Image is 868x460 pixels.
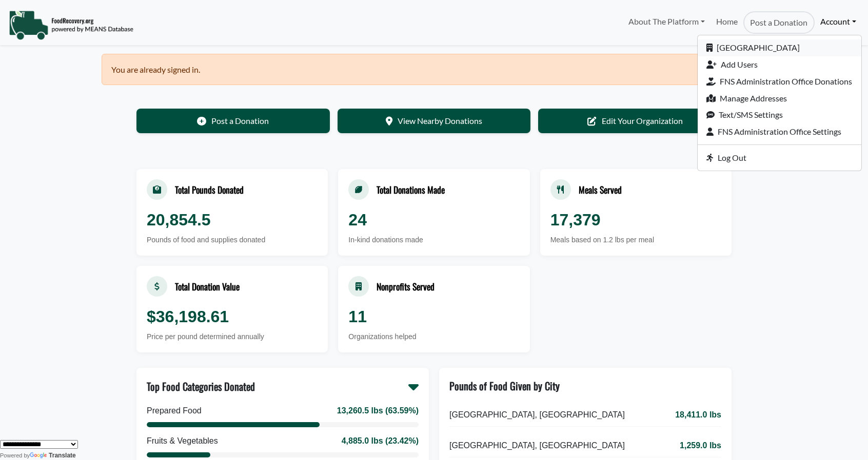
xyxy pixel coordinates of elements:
div: Total Pounds Donated [175,183,244,196]
a: About The Platform [622,11,710,32]
a: Post a Donation [743,11,814,34]
a: Log Out [698,150,861,166]
div: 13,260.5 lbs (63.59%) [337,405,419,417]
div: Top Food Categories Donated [147,379,255,394]
a: FNS Administration Office Settings [698,123,861,140]
a: Manage Addresses [698,90,861,107]
div: 11 [348,304,519,329]
div: Fruits & Vegetables [147,435,218,447]
div: Price per pound determined annually [147,331,318,342]
a: Edit Your Organization [538,109,732,133]
div: Prepared Food [147,405,202,417]
img: Google Translate [30,452,49,459]
a: View Nearby Donations [338,109,531,133]
div: In-kind donations made [348,235,519,245]
div: Total Donations Made [377,183,445,196]
a: Text/SMS Settings [698,107,861,123]
div: Total Donation Value [175,280,240,293]
div: 24 [348,207,519,232]
a: Add Users [698,56,861,73]
div: Organizations helped [348,331,519,342]
div: 20,854.5 [147,207,318,232]
div: Nonprofits Served [377,280,435,293]
div: Pounds of Food Given by City [449,378,560,393]
div: 4,885.0 lbs (23.42%) [342,435,419,447]
img: NavigationLogo_FoodRecovery-91c16205cd0af1ed486a0f1a7774a6544ea792ac00100771e7dd3ec7c0e58e41.png [9,10,133,40]
div: $36,198.61 [147,304,318,329]
a: [GEOGRAPHIC_DATA] [698,39,861,56]
span: [GEOGRAPHIC_DATA], [GEOGRAPHIC_DATA] [449,409,625,421]
div: Meals Served [579,183,622,196]
div: Meals based on 1.2 lbs per meal [550,235,721,245]
div: 17,379 [550,207,721,232]
a: Account [815,11,862,32]
a: Translate [30,452,76,459]
div: Pounds of food and supplies donated [147,235,318,245]
a: Home [711,11,743,34]
a: FNS Administration Office Donations [698,73,861,90]
div: You are already signed in. [102,54,766,85]
a: Post a Donation [136,109,330,133]
span: 18,411.0 lbs [675,409,721,421]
